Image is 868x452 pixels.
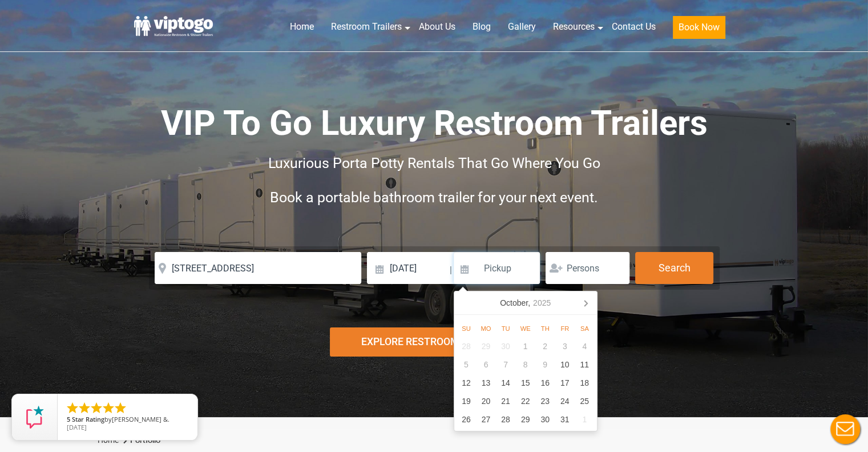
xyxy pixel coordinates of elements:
div: 27 [476,410,496,429]
div: 4 [575,337,595,355]
div: 10 [555,355,575,374]
a: About Us [410,14,464,39]
div: Th [535,322,555,335]
li:  [66,401,79,415]
input: Delivery [367,252,449,284]
div: 17 [555,374,575,392]
div: 21 [496,392,516,410]
div: Su [457,322,477,335]
a: Home [281,14,322,39]
div: 23 [535,392,555,410]
input: Where do you need your restroom? [155,252,361,284]
div: 2 [535,337,555,355]
div: 19 [457,392,477,410]
a: Restroom Trailers [322,14,410,39]
span: Star Rating [72,415,104,423]
button: Live Chat [822,406,868,452]
div: Mo [476,322,496,335]
div: We [515,322,535,335]
div: 7 [496,355,516,374]
div: 14 [496,374,516,392]
div: 31 [555,410,575,429]
div: 28 [457,337,477,355]
a: Blog [464,14,499,39]
span: [DATE] [67,423,87,431]
img: Review Rating [23,406,46,429]
div: 24 [555,392,575,410]
div: 18 [575,374,595,392]
i: 2025 [533,296,551,310]
div: 8 [515,355,535,374]
div: 28 [496,410,516,429]
div: 20 [476,392,496,410]
span: 5 [67,415,70,423]
li: Portfolio [120,434,160,447]
button: Search [635,252,713,284]
input: Pickup [454,252,540,284]
a: Resources [544,14,603,39]
span: | [450,252,452,289]
div: 29 [515,410,535,429]
div: 12 [457,374,477,392]
div: Explore Restroom Trailers [330,327,538,357]
li:  [78,401,91,415]
a: Book Now [664,14,734,46]
div: 5 [457,355,477,374]
div: 30 [496,337,516,355]
div: Tu [496,322,516,335]
div: 30 [535,410,555,429]
div: 25 [575,392,595,410]
div: 3 [555,337,575,355]
div: Fr [555,322,575,335]
span: Luxurious Porta Potty Rentals That Go Where You Go [268,155,600,171]
div: 1 [515,337,535,355]
div: 29 [476,337,496,355]
a: Gallery [499,14,544,39]
div: 13 [476,374,496,392]
li:  [102,401,115,415]
div: 6 [476,355,496,374]
div: October, [495,294,555,312]
span: [PERSON_NAME] &. [112,415,169,423]
div: 22 [515,392,535,410]
div: 15 [515,374,535,392]
span: Book a portable bathroom trailer for your next event. [270,189,598,206]
div: Sa [575,322,595,335]
li:  [90,401,103,415]
div: 16 [535,374,555,392]
div: 11 [575,355,595,374]
li:  [114,401,127,415]
button: Book Now [673,16,725,39]
div: 9 [535,355,555,374]
div: 26 [457,410,477,429]
span: by [67,416,188,424]
div: 1 [575,410,595,429]
a: Contact Us [603,14,664,39]
input: Persons [546,252,629,284]
span: VIP To Go Luxury Restroom Trailers [161,103,708,143]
